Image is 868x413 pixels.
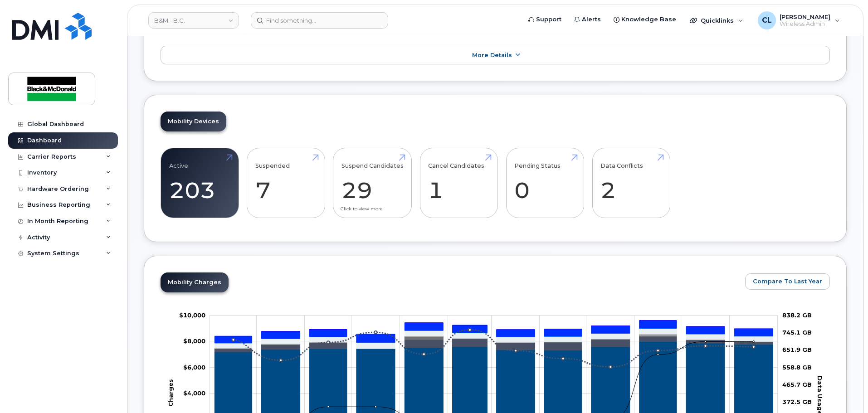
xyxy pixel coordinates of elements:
span: More Details [472,52,512,58]
div: Candice Leung [751,11,846,29]
g: $0 [179,311,205,319]
a: Support [522,10,568,29]
span: [PERSON_NAME] [780,13,830,20]
button: Compare To Last Year [745,273,830,290]
g: $0 [183,364,205,371]
tspan: $8,000 [183,337,205,345]
tspan: $10,000 [179,311,205,319]
tspan: $6,000 [183,364,205,371]
span: Compare To Last Year [753,277,822,286]
tspan: 465.7 GB [782,381,812,388]
span: CL [762,15,772,26]
a: B&M - B.C. [148,12,239,29]
a: Knowledge Base [607,10,683,29]
tspan: 372.5 GB [782,398,812,405]
div: Quicklinks [683,11,750,29]
g: PST [215,321,773,343]
input: Find something... [251,12,388,29]
a: Suspended 7 [255,153,317,213]
g: HST [215,328,773,343]
tspan: $4,000 [183,389,205,397]
span: Knowledge Base [621,15,676,24]
a: Cancel Candidates 1 [428,153,489,213]
span: Wireless Admin [780,20,830,28]
g: $0 [183,389,205,397]
tspan: 745.1 GB [782,329,812,336]
tspan: Charges [167,379,174,407]
a: Mobility Charges [161,272,229,292]
a: Data Conflicts 2 [600,153,662,213]
a: Pending Status 0 [514,153,575,213]
span: Quicklinks [701,17,734,24]
span: Alerts [582,15,601,24]
span: Support [536,15,561,24]
g: Features [215,334,773,349]
g: Roaming [215,337,773,352]
a: Mobility Devices [161,112,226,131]
tspan: 838.2 GB [782,311,812,319]
a: Alerts [568,10,607,29]
tspan: 558.8 GB [782,364,812,371]
tspan: 651.9 GB [782,346,812,353]
a: Active 203 [169,153,230,213]
a: Suspend Candidates 29 [341,153,404,213]
g: GST [215,329,773,349]
g: $0 [183,337,205,345]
